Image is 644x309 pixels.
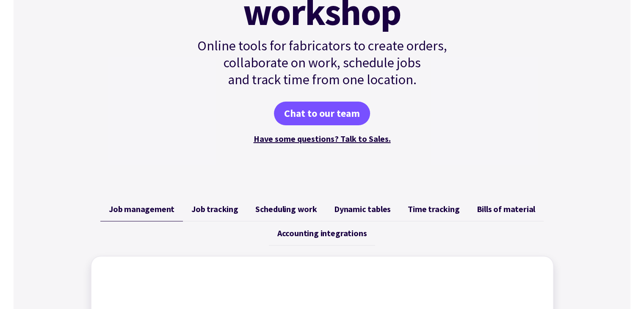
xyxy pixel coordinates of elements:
[191,204,238,214] span: Job tracking
[255,204,317,214] span: Scheduling work
[454,14,644,309] iframe: Chat Widget
[109,204,174,214] span: Job management
[254,133,391,144] a: Have some questions? Talk to Sales.
[334,204,391,214] span: Dynamic tables
[277,228,367,238] span: Accounting integrations
[408,204,459,214] span: Time tracking
[274,102,370,125] a: Chat to our team
[179,37,465,88] p: Online tools for fabricators to create orders, collaborate on work, schedule jobs and track time ...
